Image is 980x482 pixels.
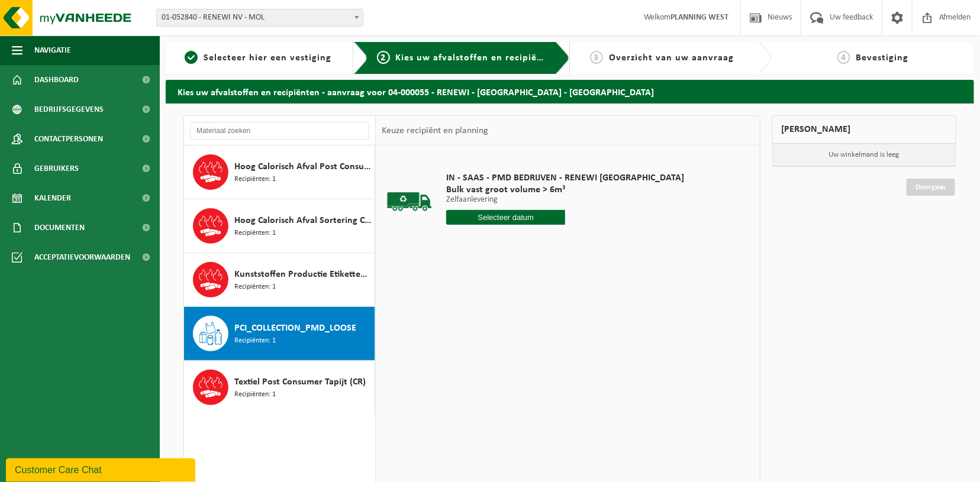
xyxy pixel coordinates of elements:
[446,196,684,204] p: Zelfaanlevering
[590,51,603,64] span: 3
[204,53,331,63] span: Selecteer hier een vestiging
[234,267,372,282] span: Kunststoffen Productie Etiketten (CR)
[234,213,372,228] span: Hoog Calorisch Afval Sortering C&I (CR)
[446,184,684,196] span: Bulk vast groot volume > 6m³
[446,172,684,184] span: IN - SAAS - PMD BEDRIJVEN - RENEWI [GEOGRAPHIC_DATA]
[234,321,356,335] span: PCI_COLLECTION_PMD_LOOSE
[377,51,390,64] span: 2
[34,95,104,124] span: Bedrijfsgegevens
[185,51,198,64] span: 1
[234,160,372,174] span: Hoog Calorisch Afval Post Consumer Matrassen (CR)
[234,228,276,239] span: Recipiënten: 1
[234,174,276,185] span: Recipiënten: 1
[184,361,375,414] button: Textiel Post Consumer Tapijt (CR) Recipiënten: 1
[609,53,734,63] span: Overzicht van uw aanvraag
[157,9,363,26] span: 01-052840 - RENEWI NV - MOL
[837,51,850,64] span: 4
[156,9,363,27] span: 01-052840 - RENEWI NV - MOL
[184,253,375,307] button: Kunststoffen Productie Etiketten (CR) Recipiënten: 1
[34,183,71,213] span: Kalender
[234,375,366,389] span: Textiel Post Consumer Tapijt (CR)
[376,116,494,145] div: Keuze recipiënt en planning
[184,199,375,253] button: Hoog Calorisch Afval Sortering C&I (CR) Recipiënten: 1
[34,35,71,65] span: Navigatie
[773,144,956,166] p: Uw winkelmand is leeg
[396,53,559,63] span: Kies uw afvalstoffen en recipiënten
[34,154,79,183] span: Gebruikers
[670,13,728,22] strong: PLANNING WEST
[190,122,369,140] input: Materiaal zoeken
[34,242,130,272] span: Acceptatievoorwaarden
[446,210,565,225] input: Selecteer datum
[166,80,974,103] h2: Kies uw afvalstoffen en recipiënten - aanvraag voor 04-000055 - RENEWI - [GEOGRAPHIC_DATA] - [GEO...
[772,115,957,144] div: [PERSON_NAME]
[907,179,955,196] a: Doorgaan
[234,282,276,293] span: Recipiënten: 1
[34,213,85,242] span: Documenten
[856,53,909,63] span: Bevestiging
[234,389,276,400] span: Recipiënten: 1
[34,65,79,95] span: Dashboard
[234,335,276,347] span: Recipiënten: 1
[6,456,198,482] iframe: chat widget
[172,51,344,65] a: 1Selecteer hier een vestiging
[184,145,375,199] button: Hoog Calorisch Afval Post Consumer Matrassen (CR) Recipiënten: 1
[184,307,375,361] button: PCI_COLLECTION_PMD_LOOSE Recipiënten: 1
[34,124,103,154] span: Contactpersonen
